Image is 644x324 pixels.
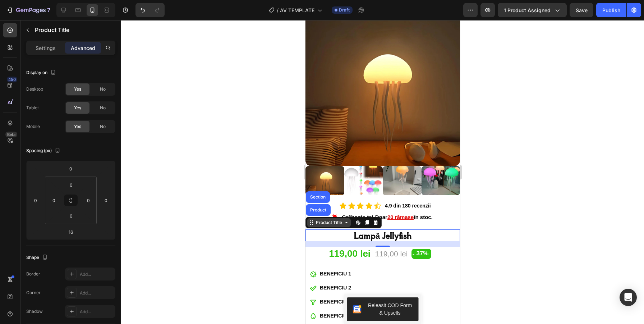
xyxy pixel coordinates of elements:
[47,6,50,14] p: 7
[64,179,78,190] input: 0px
[576,7,588,13] span: Save
[74,86,81,92] span: Yes
[74,123,81,130] span: Yes
[100,86,106,92] span: No
[80,309,114,315] div: Add...
[498,3,567,17] button: 1 product assigned
[64,227,78,237] input: l
[100,123,106,130] span: No
[26,68,57,78] div: Display on
[596,3,626,17] button: Publish
[80,290,114,296] div: Add...
[570,3,593,17] button: Save
[305,20,460,324] iframe: Design area
[135,3,165,17] div: Undo/Redo
[26,105,39,111] div: Tablet
[36,44,56,52] p: Settings
[5,132,17,137] div: Beta
[80,271,114,278] div: Add...
[26,289,41,296] div: Corner
[71,44,95,52] p: Advanced
[7,77,17,82] div: 450
[49,195,59,206] input: 0px
[26,253,49,263] div: Shape
[3,3,54,17] button: 7
[26,123,40,130] div: Mobile
[602,6,620,14] div: Publish
[74,105,81,111] span: Yes
[277,6,279,14] span: /
[83,195,94,206] input: 0px
[504,6,551,14] span: 1 product assigned
[339,7,350,13] span: Draft
[101,195,111,206] input: 0
[64,210,78,221] input: 0px
[26,271,40,277] div: Border
[26,146,62,156] div: Spacing (px)
[280,6,314,14] span: AV TEMPLATE
[100,105,106,111] span: No
[64,163,78,174] input: 0
[26,308,43,315] div: Shadow
[26,86,43,92] div: Desktop
[30,195,41,206] input: 0
[35,26,112,34] p: Product Title
[620,289,637,306] div: Open Intercom Messenger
